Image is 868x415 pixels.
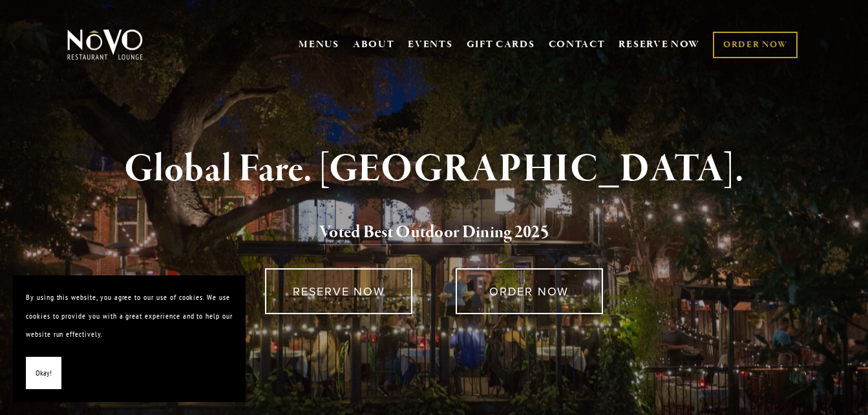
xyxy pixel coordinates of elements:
[549,32,606,57] a: CONTACT
[13,275,246,402] section: Cookie banner
[124,145,744,194] strong: Global Fare. [GEOGRAPHIC_DATA].
[26,288,233,344] p: By using this website, you agree to our use of cookies. We use cookies to provide you with a grea...
[713,32,798,58] a: ORDER NOW
[87,219,781,246] h2: 5
[36,364,52,383] span: Okay!
[319,221,540,246] a: Voted Best Outdoor Dining 202
[265,268,412,314] a: RESERVE NOW
[408,38,452,51] a: EVENTS
[26,357,61,390] button: Okay!
[467,32,535,57] a: GIFT CARDS
[619,32,700,57] a: RESERVE NOW
[65,28,145,61] img: Novo Restaurant &amp; Lounge
[353,38,395,51] a: ABOUT
[456,268,603,314] a: ORDER NOW
[299,38,339,51] a: MENUS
